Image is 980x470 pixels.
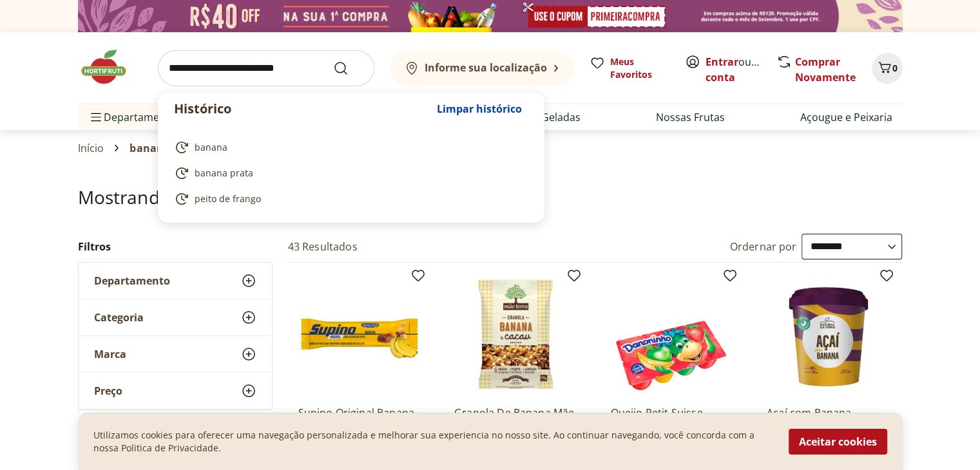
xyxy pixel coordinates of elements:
p: Utilizamos cookies para oferecer uma navegação personalizada e melhorar sua experiencia no nosso ... [93,429,773,455]
label: Ordernar por [730,240,797,254]
a: Supino Original Banana com Chocolate ao Leite 24g [298,406,421,434]
a: Nossas Frutas [656,109,725,125]
button: Marca [79,336,272,372]
b: Informe sua localização [425,61,547,75]
span: Categoria [94,311,144,324]
button: Informe sua localização [390,50,574,86]
span: Marca [94,348,126,361]
span: banana prata [195,167,253,180]
button: Carrinho [872,53,903,84]
img: Açaí com Banana Natural Da Terra 750ml [767,273,889,395]
a: Entrar [706,55,738,69]
h2: 43 Resultados [288,240,358,254]
span: ou [706,54,763,85]
a: Granola De Banana Mãe Terra 250G [454,406,577,434]
button: Submit Search [333,61,364,76]
a: peito de frango [174,191,523,207]
a: banana [174,140,523,155]
a: Queijo Petit Suisse Morango, Banana E Maçã-Verde Toy Story 4 Danoninho Bandeja 320G 8 Unidades [610,406,733,434]
p: Histórico [174,100,430,118]
span: Limpar histórico [437,104,522,114]
a: Açaí com Banana Natural Da Terra 750ml [767,406,889,434]
h1: Mostrando resultados para: [78,187,903,207]
a: Criar conta [706,55,776,84]
span: Meus Favoritos [610,55,669,81]
a: Comprar Novamente [795,55,856,84]
a: Início [78,142,104,154]
span: banana [130,142,170,154]
img: Queijo Petit Suisse Morango, Banana E Maçã-Verde Toy Story 4 Danoninho Bandeja 320G 8 Unidades [610,273,733,395]
button: Preço [79,373,272,409]
span: banana [195,141,227,154]
button: Limpar histórico [430,93,528,124]
span: Departamentos [88,102,181,133]
button: Menu [88,102,104,133]
input: search [158,50,374,86]
a: Meus Favoritos [590,55,669,81]
span: Preço [94,384,122,397]
button: Departamento [79,263,272,299]
a: banana prata [174,165,523,181]
h2: Filtros [78,234,273,259]
button: Categoria [79,299,272,335]
span: peito de frango [195,193,261,205]
button: Aceitar cookies [789,429,887,455]
span: Departamento [94,274,170,287]
span: 0 [892,62,898,74]
img: Granola De Banana Mãe Terra 250G [454,273,577,395]
a: Açougue e Peixaria [800,109,892,125]
img: Supino Original Banana com Chocolate ao Leite 24g [298,273,421,395]
img: Hortifruti [78,48,142,86]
